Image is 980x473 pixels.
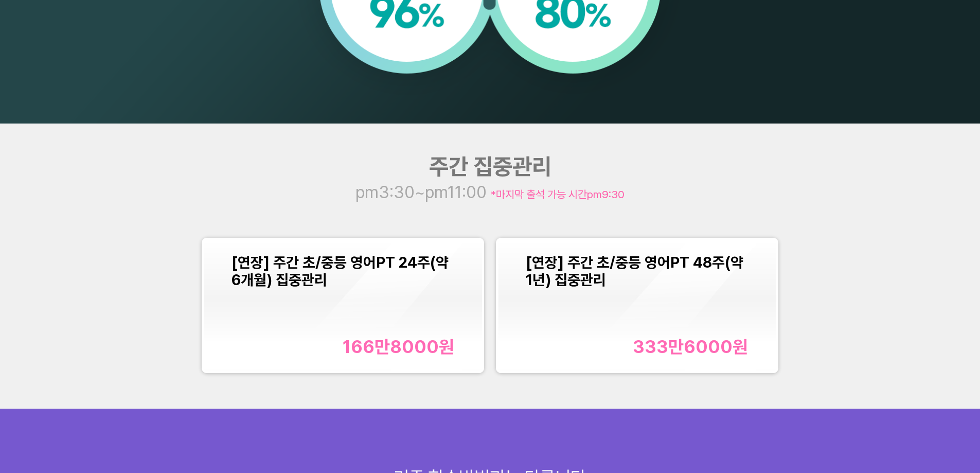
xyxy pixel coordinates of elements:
div: 166만8000 원 [343,336,454,357]
span: [연장] 주간 초/중등 영어PT 48주(약 1년) 집중관리 [526,254,743,289]
div: 333만6000 원 [633,336,748,357]
span: pm3:30~pm11:00 [355,182,491,202]
span: [연장] 주간 초/중등 영어PT 24주(약 6개월) 집중관리 [231,254,449,289]
span: 주간 집중관리 [429,153,551,180]
span: *마지막 출석 가능 시간 pm9:30 [491,188,625,201]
